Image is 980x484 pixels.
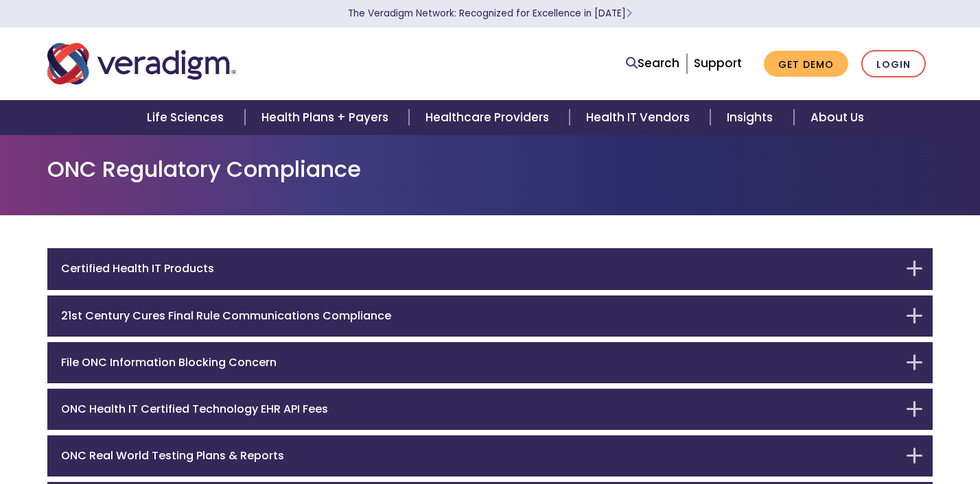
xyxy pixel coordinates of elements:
[61,402,898,415] h6: ONC Health IT Certified Technology EHR API Fees
[47,41,236,86] img: Veradigm logo
[694,55,742,71] a: Support
[47,156,933,182] h1: ONC Regulatory Compliance
[710,100,793,135] a: Insights
[61,449,898,462] h6: ONC Real World Testing Plans & Reports
[861,50,926,78] a: Login
[61,262,898,275] h6: Certified Health IT Products
[348,7,632,20] a: The Veradigm Network: Recognized for Excellence in [DATE]Learn More
[794,100,880,135] a: About Us
[764,51,848,77] a: Get Demo
[61,356,898,369] h6: File ONC Information Blocking Concern
[245,100,409,135] a: Health Plans + Payers
[626,54,679,73] a: Search
[130,100,244,135] a: Life Sciences
[61,309,898,322] h6: 21st Century Cures Final Rule Communications Compliance
[409,100,570,135] a: Healthcare Providers
[570,100,710,135] a: Health IT Vendors
[626,7,632,20] span: Learn More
